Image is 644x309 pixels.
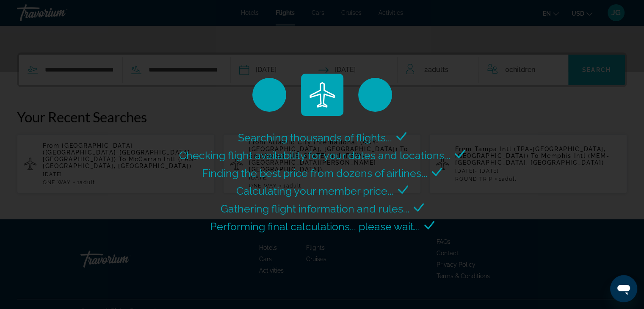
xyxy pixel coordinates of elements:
span: Calculating your member price... [236,185,394,197]
iframe: Button to launch messaging window [610,275,637,302]
span: Performing final calculations... please wait... [210,220,420,233]
span: Finding the best price from dozens of airlines... [202,167,428,179]
span: Searching thousands of flights... [238,131,392,144]
span: Checking flight availability for your dates and locations... [179,149,451,162]
span: Gathering flight information and rules... [221,202,409,215]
